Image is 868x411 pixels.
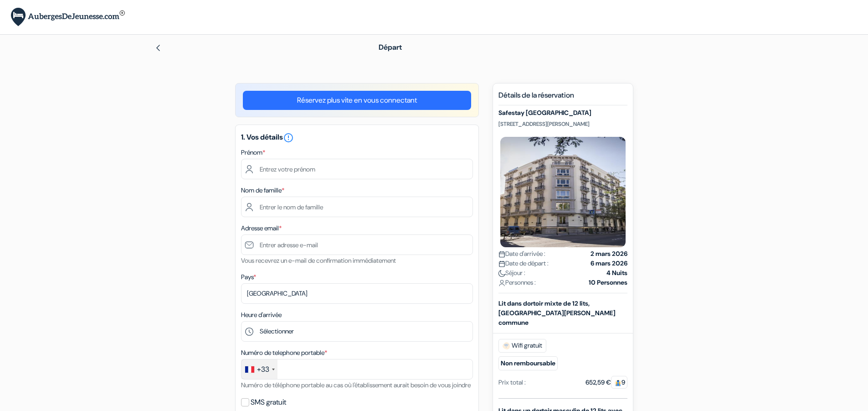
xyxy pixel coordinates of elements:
label: Heure d'arrivée [241,310,282,320]
small: Numéro de téléphone portable au cas où l'établissement aurait besoin de vous joindre [241,381,471,389]
div: Prix total : [498,378,526,387]
span: Date d'arrivée : [498,249,545,259]
span: Personnes : [498,278,536,287]
b: Lit dans dortoir mixte de 12 lits, [GEOGRAPHIC_DATA][PERSON_NAME] commune [498,299,616,327]
input: Entrer le nom de famille [241,197,473,217]
p: [STREET_ADDRESS][PERSON_NAME] [498,120,627,128]
h5: Détails de la réservation [498,91,627,105]
label: SMS gratuit [251,396,286,409]
strong: 2 mars 2026 [591,249,627,259]
span: Départ [379,42,402,52]
strong: 4 Nuits [606,268,627,278]
div: France: +33 [241,359,277,379]
a: error_outline [283,132,294,142]
label: Numéro de telephone portable [241,348,327,358]
img: moon.svg [498,270,505,277]
label: Pays [241,272,256,282]
img: user_icon.svg [498,280,505,286]
img: guest.svg [615,380,621,386]
div: 652,59 € [586,378,627,387]
div: +33 [257,364,269,375]
strong: 10 Personnes [589,278,627,287]
label: Adresse email [241,224,282,233]
img: free_wifi.svg [503,342,510,349]
label: Prénom [241,148,265,157]
h5: Safestay [GEOGRAPHIC_DATA] [498,109,627,117]
span: 9 [611,376,627,389]
i: error_outline [283,132,294,143]
img: calendar.svg [498,260,505,267]
img: left_arrow.svg [154,44,162,52]
span: Séjour : [498,268,525,278]
label: Nom de famille [241,186,284,195]
input: Entrez votre prénom [241,159,473,179]
input: Entrer adresse e-mail [241,234,473,255]
a: Réservez plus vite en vous connectant [243,91,471,110]
img: calendar.svg [498,251,505,258]
small: Non remboursable [498,356,558,370]
img: AubergesDeJeunesse.com [11,8,125,26]
h5: 1. Vos détails [241,132,473,143]
span: Date de départ : [498,259,549,268]
small: Vous recevrez un e-mail de confirmation immédiatement [241,256,396,265]
span: Wifi gratuit [498,339,546,353]
strong: 6 mars 2026 [591,259,627,268]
